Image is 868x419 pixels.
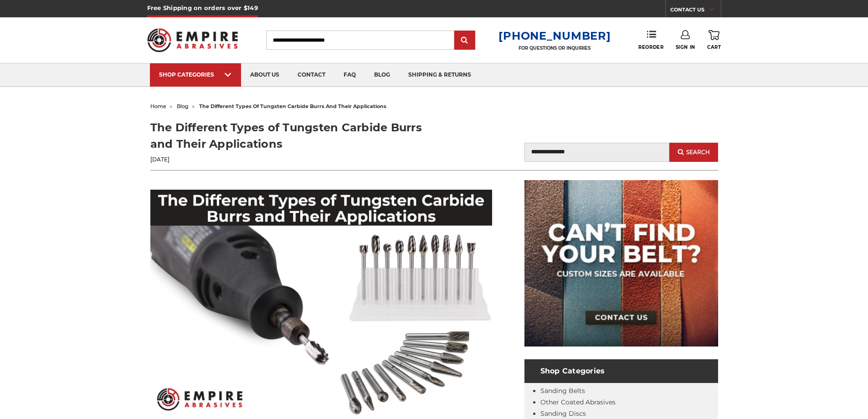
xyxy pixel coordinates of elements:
h1: The Different Types of Tungsten Carbide Burrs and Their Applications [150,119,434,152]
img: promo banner for custom belts. [524,180,718,347]
a: home [150,103,166,109]
p: [DATE] [150,155,434,164]
a: [PHONE_NUMBER] [498,29,611,42]
span: Search [686,149,710,155]
a: faq [334,63,365,87]
a: blog [177,103,189,109]
a: shipping & returns [399,63,480,87]
a: CONTACT US [670,5,721,17]
button: Search [669,143,718,162]
span: Sign In [676,44,695,50]
a: contact [288,63,334,87]
input: Submit [456,31,474,50]
img: Empire Abrasives [147,22,238,58]
a: Sanding Discs [540,409,586,418]
span: Reorder [638,44,663,50]
a: Reorder [638,30,663,50]
a: about us [241,63,288,87]
img: The Different Types of Tungsten Carbide Burrs and Their Applications [150,190,492,418]
p: FOR QUESTIONS OR INQUIRIES [498,45,611,51]
a: Cart [707,30,721,50]
a: Other Coated Abrasives [540,398,616,406]
a: Sanding Belts [540,387,585,395]
a: blog [365,63,399,87]
h4: Shop Categories [524,359,718,383]
span: the different types of tungsten carbide burrs and their applications [199,103,386,109]
span: Cart [707,44,721,50]
div: SHOP CATEGORIES [159,71,232,78]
